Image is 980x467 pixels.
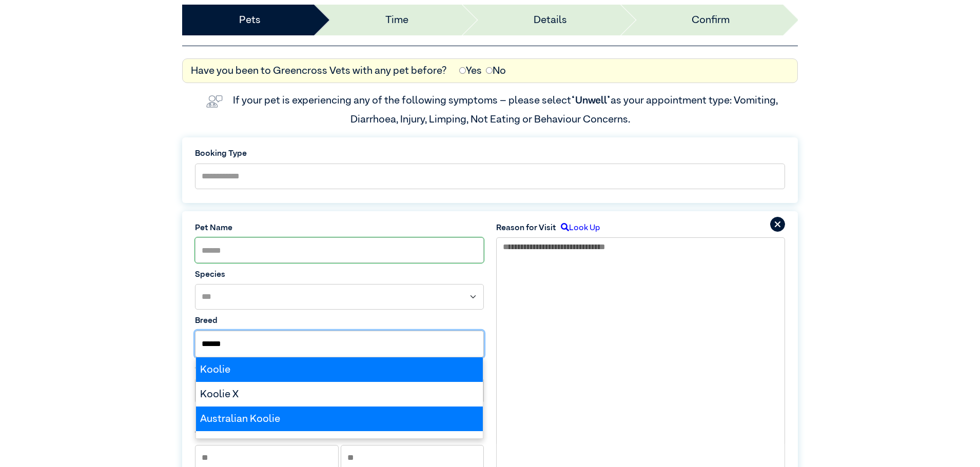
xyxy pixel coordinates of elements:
label: Colour [195,362,484,375]
label: Reason for Visit [496,222,556,234]
label: Species [195,269,484,281]
input: No [486,67,493,74]
span: “Unwell” [571,95,611,106]
div: Koolie X [196,382,483,407]
label: Pet Age [195,409,225,421]
label: Booking Type [195,148,785,160]
label: Have you been to Greencross Vets with any pet before? [191,63,447,78]
div: Koolie [196,357,483,382]
img: vet [202,91,227,112]
a: Pets [239,12,261,28]
input: Yes [459,67,466,74]
label: Years [195,429,216,441]
div: Australian Koolie X [196,431,483,456]
label: Look Up [556,222,600,234]
label: Breed [195,315,484,327]
label: Pet Name [195,222,484,234]
div: Australian Koolie [196,407,483,431]
label: If your pet is experiencing any of the following symptoms – please select as your appointment typ... [233,95,780,124]
label: No [486,63,506,78]
label: Yes [459,63,482,78]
